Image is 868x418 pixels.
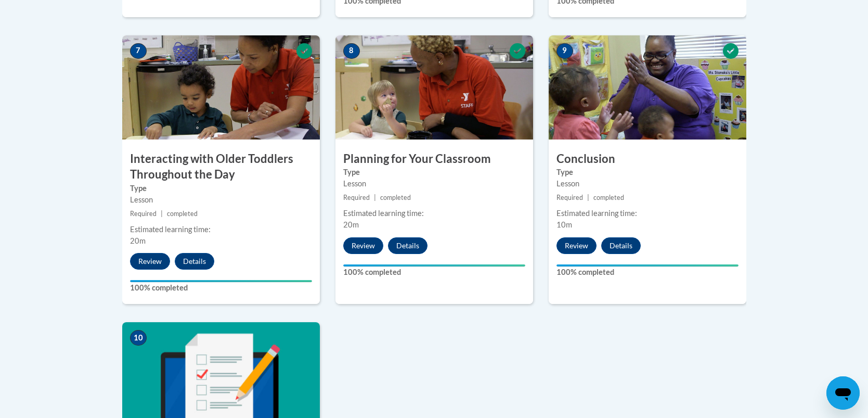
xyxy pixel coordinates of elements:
button: Review [343,237,383,254]
h3: Conclusion [549,151,746,167]
span: | [161,210,163,218]
label: 100% completed [343,267,525,278]
label: Type [130,183,312,194]
iframe: Button to launch messaging window [826,376,860,410]
div: Your progress [130,280,312,282]
button: Details [601,237,641,254]
h3: Interacting with Older Toddlers Throughout the Day [122,151,320,183]
span: Required [130,210,157,218]
div: Lesson [130,194,312,206]
button: Details [388,237,427,254]
div: Estimated learning time: [556,208,739,219]
img: Course Image [335,35,533,140]
div: Estimated learning time: [343,208,525,219]
span: completed [593,194,624,201]
h3: Planning for Your Classroom [335,151,533,167]
span: 8 [343,43,360,59]
span: | [587,194,589,201]
div: Lesson [343,178,525,189]
span: 20m [130,236,146,245]
span: | [374,194,376,201]
span: 10m [556,220,572,229]
label: 100% completed [556,267,739,278]
div: Lesson [556,178,739,189]
label: Type [343,167,525,178]
button: Review [556,237,597,254]
button: Review [130,253,170,270]
img: Course Image [549,35,746,140]
span: completed [380,194,411,201]
span: 10 [130,330,147,346]
span: 20m [343,220,359,229]
div: Estimated learning time: [130,224,312,235]
img: Course Image [122,35,320,140]
div: Your progress [343,264,525,267]
span: 9 [556,43,573,59]
label: Type [556,167,739,178]
div: Your progress [556,264,739,267]
span: Required [556,194,583,201]
label: 100% completed [130,282,312,294]
span: 7 [130,43,147,59]
span: Required [343,194,370,201]
button: Details [175,253,214,270]
span: completed [167,210,198,218]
